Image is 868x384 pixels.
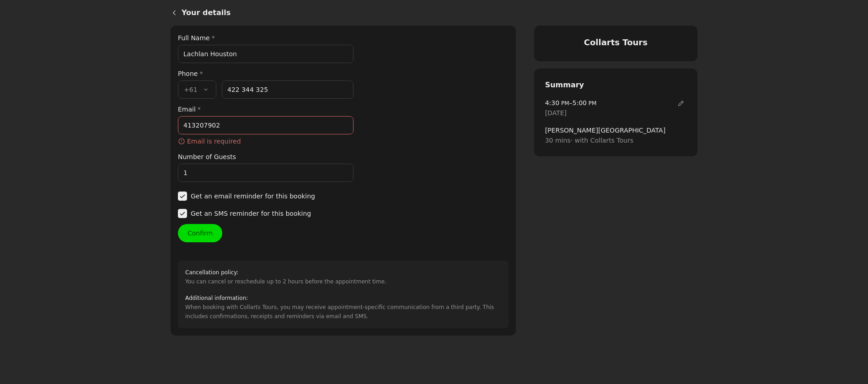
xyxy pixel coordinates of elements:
[545,37,686,48] h4: Collarts Tours
[573,99,587,107] span: 5:00
[545,108,567,118] span: [DATE]
[191,191,315,201] span: Get an email reminder for this booking
[178,191,187,201] span: ​
[559,100,569,107] span: PM
[545,135,686,145] span: 30 mins · with Collarts Tours
[163,2,182,24] a: Back
[185,293,501,321] div: When booking with Collarts Tours, you may receive appointment-specific communication from a third...
[185,293,501,303] h2: Additional information :
[178,33,354,43] label: Full Name
[545,125,686,135] span: [PERSON_NAME][GEOGRAPHIC_DATA]
[182,7,697,18] h1: Your details
[675,98,686,109] span: ​
[191,208,311,219] span: Get an SMS reminder for this booking
[675,98,686,109] button: Edit date and time
[178,208,187,219] span: ​
[178,104,354,114] label: Email
[178,80,216,99] button: +61
[178,69,354,79] div: Phone
[178,224,222,242] button: Confirm
[187,136,354,146] span: Email is required
[545,99,559,107] span: 4:30
[587,100,596,107] span: PM
[185,268,386,277] h2: Cancellation policy :
[545,80,686,91] h2: Summary
[185,268,386,286] div: You can cancel or reschedule up to 2 hours before the appointment time.
[178,152,354,162] label: Number of Guests
[545,98,597,108] span: –
[178,136,185,146] span: ​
